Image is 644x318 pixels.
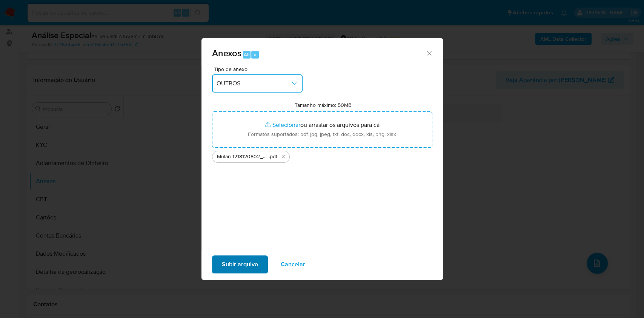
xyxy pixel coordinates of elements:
span: Cancelar [281,256,305,273]
button: Cancelar [271,255,315,273]
span: OUTROS [217,80,290,87]
button: Subir arquivo [212,255,268,273]
span: a [254,51,257,58]
span: Subir arquivo [222,256,258,273]
label: Tamanho máximo: 50MB [295,102,352,108]
span: Tipo de anexo [214,66,304,72]
span: Anexos [212,46,241,60]
span: Mulan 1218120802_Joao [PERSON_NAME] 2025_08_19_11_27_23 [217,153,269,161]
span: Alt [244,51,250,58]
button: OUTROS [212,74,303,93]
button: Excluir Mulan 1218120802_Joao Felipe Dos Santos Alves 2025_08_19_11_27_23.pdf [279,152,288,161]
span: .pdf [269,153,277,161]
button: Fechar [426,49,432,56]
ul: Arquivos selecionados [212,148,432,163]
